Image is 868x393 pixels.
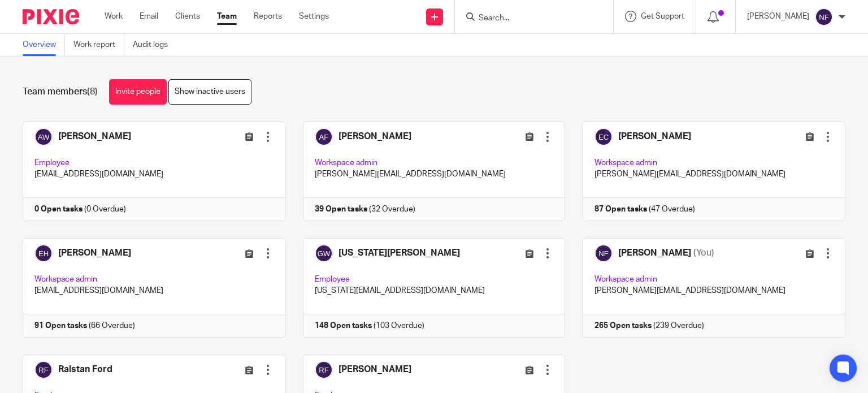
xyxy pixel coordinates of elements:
a: Invite people [109,79,167,105]
img: svg%3E [815,8,833,26]
a: Work report [73,34,124,56]
a: Audit logs [133,34,176,56]
a: Work [105,11,123,22]
a: Reports [254,11,282,22]
img: Pixie [23,9,79,24]
p: [PERSON_NAME] [747,11,809,22]
a: Team [217,11,237,22]
a: Show inactive users [168,79,251,105]
a: Settings [299,11,329,22]
h1: Team members [23,86,98,98]
input: Search [478,14,579,24]
span: Get Support [641,12,684,20]
a: Clients [175,11,200,22]
span: (8) [87,87,98,96]
a: Email [140,11,158,22]
a: Overview [23,34,65,56]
